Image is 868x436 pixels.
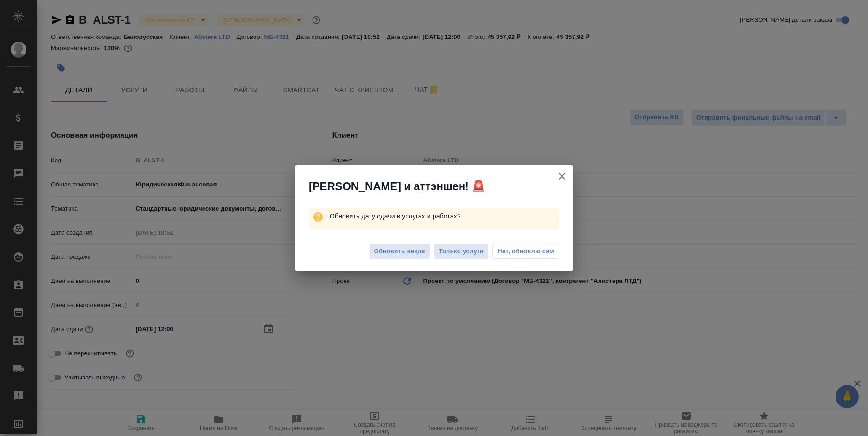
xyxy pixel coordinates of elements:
span: Обновить везде [374,246,425,257]
button: Нет, обновлю сам [492,244,559,259]
span: Только услуги [439,246,484,257]
span: Нет, обновлю сам [498,247,554,256]
p: Обновить дату сдачи в услугах и работах? [330,208,559,224]
button: Только услуги [434,244,489,260]
button: Обновить везде [369,244,430,260]
span: [PERSON_NAME] и аттэншен! 🚨 [309,179,485,194]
